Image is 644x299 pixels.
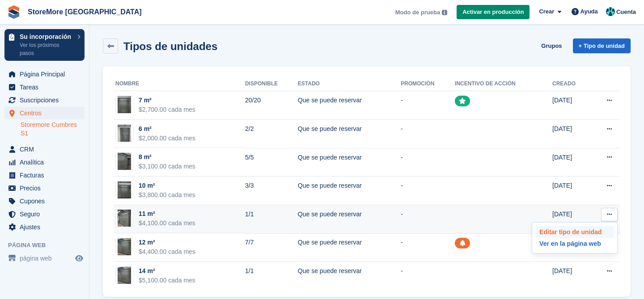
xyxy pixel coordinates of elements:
[139,276,195,285] div: $5,100.00 cada mes
[245,177,298,205] td: 3/3
[139,134,195,143] div: $2,000.00 cada mes
[20,221,73,233] span: Ajustes
[298,91,401,120] td: Que se puede reservar
[20,195,73,207] span: Cupones
[457,5,530,20] a: Activar en producción
[401,177,455,205] td: -
[118,124,131,142] img: Screenshot%202025-08-06%20at%206.57.35%E2%80%AFPM.png
[139,266,195,276] div: 14 m²
[123,40,217,52] h2: Tipos de unidades
[245,91,298,120] td: 20/20
[245,77,298,91] th: Disponible
[7,5,21,19] img: stora-icon-8386f47178a22dfd0bd8f6a31ec36ba5ce8667c1dd55bd0f319d3a0aa187defe.svg
[118,209,131,227] img: Screenshot%202025-08-06%20at%206.57.45%E2%80%AFPM.png
[4,68,85,80] a: menu
[8,241,89,250] span: Página web
[20,169,73,181] span: Facturas
[114,77,245,91] th: Nombre
[4,143,85,156] a: menu
[20,34,73,40] p: Su incorporación
[4,252,85,265] a: menú
[20,143,73,156] span: CRM
[20,94,73,106] span: Suscripciones
[573,38,631,53] a: + Tipo de unidad
[139,209,195,219] div: 11 m²
[616,8,636,17] span: Cuenta
[118,152,131,170] img: Screenshot%202025-08-06%20at%206.58.23%E2%80%AFPM.png
[298,120,401,148] td: Que se puede reservar
[20,252,73,265] span: página web
[298,262,401,290] td: Que se puede reservar
[245,205,298,234] td: 1/1
[401,120,455,148] td: -
[139,96,195,105] div: 7 m²
[245,148,298,177] td: 5/5
[139,105,195,114] div: $2,700.00 cada mes
[4,221,85,233] a: menu
[139,152,195,162] div: 8 m²
[4,107,85,119] a: menu
[118,181,131,199] img: Screenshot%202025-08-06%20at%206.58.10%E2%80%AFPM.png
[4,29,85,61] a: Su incorporación Ver los próximos pasos
[4,81,85,93] a: menu
[20,68,73,80] span: Página Principal
[401,262,455,290] td: -
[4,195,85,207] a: menu
[245,262,298,290] td: 1/1
[298,148,401,177] td: Que se puede reservar
[20,208,73,220] span: Seguro
[552,120,590,148] td: [DATE]
[4,94,85,106] a: menu
[139,124,195,134] div: 6 m²
[401,91,455,120] td: -
[536,238,614,249] a: Ver en la página web
[442,10,447,15] img: icon-info-grey-7440780725fd019a000dd9b08b2336e03edf1995a4989e88bcd33f0948082b44.svg
[21,121,85,138] a: Storemore Cumbres S1
[552,262,590,290] td: [DATE]
[20,41,73,57] p: Ver los próximos pasos
[455,77,552,91] th: Incentivo de acción
[139,190,195,200] div: $3,800.00 cada mes
[24,4,145,19] a: StoreMore [GEOGRAPHIC_DATA]
[552,148,590,177] td: [DATE]
[4,208,85,220] a: menu
[536,226,614,238] a: Editar tipo de unidad
[118,238,131,256] img: Screenshot%202025-08-06%20at%206.58.37%E2%80%AFPM.png
[4,156,85,168] a: menu
[401,205,455,234] td: -
[4,169,85,181] a: menu
[298,77,401,91] th: Estado
[552,77,590,91] th: Creado
[401,77,455,91] th: Promoción
[139,238,195,247] div: 12 m²
[298,177,401,205] td: Que se puede reservar
[20,107,73,119] span: Centros
[552,205,590,234] td: [DATE]
[20,81,73,93] span: Tareas
[139,219,195,228] div: $4,100.00 cada mes
[580,7,598,16] span: Ayuda
[74,253,85,264] a: Vista previa de la tienda
[552,91,590,120] td: [DATE]
[538,38,565,53] a: Grupos
[462,8,524,17] span: Activar en producción
[118,266,131,284] img: Screenshot%202025-08-06%20at%207.14.37%E2%80%AFPM.png
[139,181,195,190] div: 10 m²
[606,7,615,16] img: Maria Vela Padilla
[4,182,85,194] a: menu
[245,120,298,148] td: 2/2
[118,96,131,114] img: Screenshot%202025-08-06%20at%206.57.57%E2%80%AFPM.png
[298,205,401,234] td: Que se puede reservar
[139,162,195,171] div: $3,100.00 cada mes
[139,247,195,257] div: $4,400.00 cada mes
[395,8,440,17] span: Modo de prueba
[401,148,455,177] td: -
[401,233,455,262] td: -
[20,156,73,168] span: Analítica
[245,233,298,262] td: 7/7
[539,7,554,16] span: Crear
[298,233,401,262] td: Que se puede reservar
[552,177,590,205] td: [DATE]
